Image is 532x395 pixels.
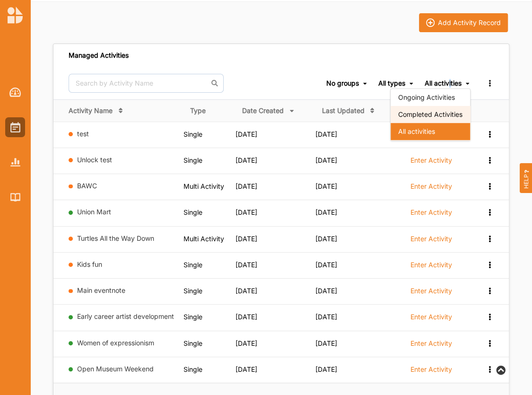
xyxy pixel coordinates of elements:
[10,193,20,201] img: Library
[183,339,202,347] span: Single
[183,287,202,295] span: Single
[410,156,452,165] label: Enter Activity
[77,156,112,164] a: Unlock test
[419,13,508,32] button: iconAdd Activity Record
[183,313,202,321] span: Single
[378,79,405,88] div: All types
[410,208,452,222] a: Enter Activity
[322,106,365,115] div: Last Updated
[183,130,202,138] span: Single
[5,187,25,207] a: Library
[315,287,337,295] span: [DATE]
[8,7,23,24] img: logo
[242,106,284,115] div: Date Created
[183,208,202,216] span: Single
[410,182,452,191] label: Enter Activity
[426,18,435,27] img: icon
[9,88,21,97] img: Dashboard
[326,79,359,88] div: No groups
[77,260,102,268] a: Kids fun
[183,261,202,269] span: Single
[410,235,452,243] label: Enter Activity
[77,286,125,294] a: Main eventnote
[183,99,235,122] th: Type
[5,117,25,137] a: Activities
[315,156,337,164] span: [DATE]
[235,235,257,243] span: [DATE]
[315,208,337,216] span: [DATE]
[77,365,154,373] a: Open Museum Weekend
[425,79,462,88] div: All activities
[235,287,257,295] span: [DATE]
[10,158,20,166] img: Reports
[410,365,452,374] label: Enter Activity
[235,130,257,138] span: [DATE]
[410,339,452,348] label: Enter Activity
[410,313,452,321] label: Enter Activity
[410,208,452,217] label: Enter Activity
[315,313,337,321] span: [DATE]
[235,182,257,190] span: [DATE]
[69,74,224,93] input: Search by Activity Name
[235,365,257,373] span: [DATE]
[315,182,337,190] span: [DATE]
[438,18,501,27] div: Add Activity Record
[5,152,25,172] a: Reports
[77,182,97,190] a: BAWC
[77,130,89,138] a: test
[315,130,337,138] span: [DATE]
[183,235,224,243] span: Multi Activity
[5,82,25,102] a: Dashboard
[69,106,113,115] div: Activity Name
[235,339,257,347] span: [DATE]
[410,182,452,196] a: Enter Activity
[410,339,452,353] a: Enter Activity
[235,313,257,321] span: [DATE]
[315,365,337,373] span: [DATE]
[235,156,257,164] span: [DATE]
[410,287,452,295] label: Enter Activity
[183,156,202,164] span: Single
[391,89,470,106] div: Ongoing Activities
[183,365,202,373] span: Single
[410,365,452,379] a: Enter Activity
[315,261,337,269] span: [DATE]
[235,208,257,216] span: [DATE]
[410,234,452,248] a: Enter Activity
[77,312,174,320] a: Early career artist development
[391,123,470,140] div: All activities
[410,312,452,326] a: Enter Activity
[183,182,224,190] span: Multi Activity
[410,260,452,274] a: Enter Activity
[315,339,337,347] span: [DATE]
[410,261,452,269] label: Enter Activity
[315,235,337,243] span: [DATE]
[235,261,257,269] span: [DATE]
[10,122,20,132] img: Activities
[391,106,470,123] div: Completed Activities
[77,234,154,242] a: Turtles All the Way Down
[410,156,452,170] a: Enter Activity
[77,339,154,347] a: Women of expressionism
[410,286,452,300] a: Enter Activity
[77,208,111,216] a: Union Mart
[69,51,129,60] div: Managed Activities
